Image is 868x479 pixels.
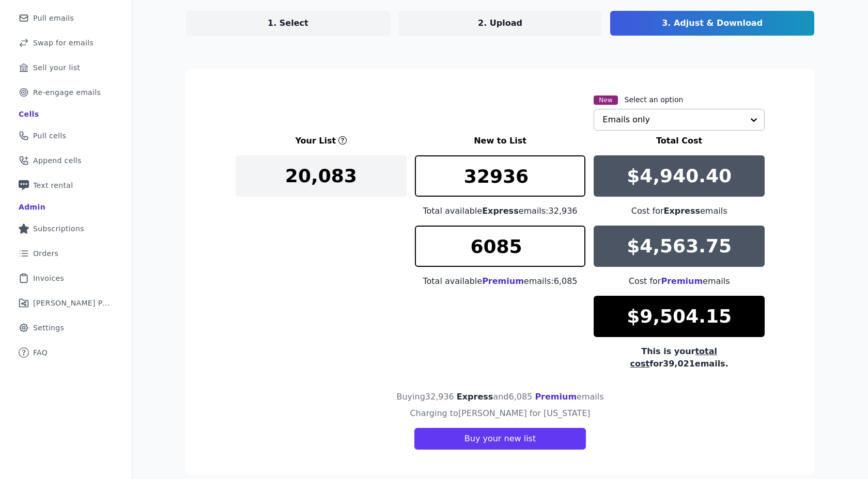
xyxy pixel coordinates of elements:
span: New [594,95,617,105]
p: 2. Upload [478,17,522,29]
span: Subscriptions [33,223,84,234]
button: Buy your new list [414,428,586,450]
span: Pull emails [33,13,74,23]
a: Settings [8,316,123,339]
span: Express [457,392,493,402]
h4: Charging to [PERSON_NAME] for [US_STATE] [410,407,590,420]
a: 2. Upload [398,11,602,36]
span: Swap for emails [33,38,94,48]
p: 1. Select [268,17,308,29]
a: Re-engage emails [8,81,123,104]
span: Express [664,206,701,216]
a: Append cells [8,149,123,172]
span: Premium [661,276,703,286]
span: Premium [535,392,577,402]
span: Re-engage emails [33,87,101,98]
a: Invoices [8,267,123,290]
a: FAQ [8,341,123,364]
label: Select an option [625,94,684,105]
div: This is your for 39,021 emails. [594,345,765,370]
span: Settings [33,323,64,333]
p: 3. Adjust & Download [662,17,763,29]
p: 20,083 [285,166,357,186]
a: 1. Select [186,11,390,36]
a: Text rental [8,174,123,197]
div: Cost for emails [594,275,765,288]
a: Subscriptions [8,217,123,240]
div: Total available emails: 32,936 [415,205,586,217]
h3: Total Cost [594,135,765,147]
span: Invoices [33,273,64,283]
span: Premium [482,276,524,286]
a: 3. Adjust & Download [610,11,814,36]
a: [PERSON_NAME] Performance [8,292,123,314]
p: $9,504.15 [627,306,732,327]
h3: New to List [415,135,586,147]
a: Pull emails [8,7,123,29]
span: FAQ [33,347,48,358]
span: Text rental [33,180,73,190]
span: Express [482,206,519,216]
span: [PERSON_NAME] Performance [33,298,111,308]
p: $4,940.40 [627,166,732,186]
span: Pull cells [33,131,66,141]
h4: Buying 32,936 and 6,085 emails [396,391,603,403]
a: Swap for emails [8,31,123,54]
div: Total available emails: 6,085 [415,275,586,288]
span: Sell your list [33,62,80,73]
a: Orders [8,242,123,265]
span: Orders [33,248,58,259]
p: $4,563.75 [627,236,732,257]
h3: Your List [295,135,336,147]
a: Sell your list [8,56,123,79]
div: Admin [19,202,45,212]
div: Cost for emails [594,205,765,217]
span: Append cells [33,155,82,166]
a: Pull cells [8,124,123,147]
div: Cells [19,109,39,119]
